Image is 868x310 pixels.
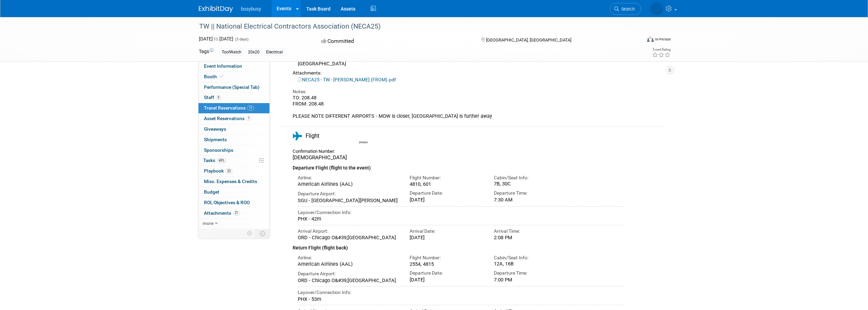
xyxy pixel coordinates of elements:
[233,210,240,215] span: 21
[410,190,484,196] div: Departure Date:
[204,116,251,121] span: Asset Reservations
[494,190,568,196] div: Departure Time:
[198,187,269,197] a: Budget
[244,229,256,238] td: Personalize Event Tab Strip
[198,208,269,218] a: Attachments21
[198,114,269,124] a: Asset Reservations1
[410,228,484,234] div: Arrival Date:
[204,74,225,79] span: Booth
[410,234,484,241] div: [DATE]
[298,289,624,296] div: Layover/Connection Info:
[293,147,340,154] div: Confirmation Number:
[647,36,654,42] img: Format-Inperson.png
[293,241,624,252] div: Return Flight (flight back)
[410,270,484,276] div: Departure Date:
[619,6,635,12] span: Search
[204,126,226,132] span: Giveaways
[610,3,641,15] a: Search
[298,228,400,234] div: Arrival Airport:
[216,95,221,100] span: 9
[298,209,624,216] div: Layover/Connection Info:
[198,135,269,145] a: Shipments
[220,75,223,78] i: Booth reservation complete
[298,181,400,187] div: American Airlines (AAL)
[204,189,219,195] span: Budget
[198,177,269,187] a: Misc. Expenses & Credits
[199,36,233,42] span: [DATE] [DATE]
[486,37,571,43] span: [GEOGRAPHIC_DATA], [GEOGRAPHIC_DATA]
[298,255,400,261] div: Airline:
[241,6,261,12] span: busybusy
[204,95,221,100] span: Staff
[655,37,671,42] div: In-Person
[198,93,269,103] a: Staff9
[410,181,484,187] div: 4810, 601
[410,255,484,261] div: Flight Number:
[298,191,400,197] div: Departure Airport:
[494,197,568,203] div: 7:30 AM
[293,88,624,95] div: Notes:
[298,77,396,82] a: NECA25 - TW - [PERSON_NAME] (FROM).pdf
[652,48,671,51] div: Event Rating
[298,175,400,181] div: Airline:
[198,198,269,208] a: ROI, Objectives & ROO
[204,147,233,153] span: Sponsorships
[204,179,257,184] span: Misc. Expenses & Credits
[298,234,400,241] div: ORD - Chicago O&#39;[GEOGRAPHIC_DATA]
[198,124,269,134] a: Giveaways
[198,166,269,176] a: Playbook23
[204,168,232,174] span: Playbook
[298,197,400,203] div: SGU - [GEOGRAPHIC_DATA][PERSON_NAME]
[359,140,368,144] div: Braden Gillespie
[246,49,262,56] div: 20x20
[198,156,269,166] a: Tasks69%
[225,168,232,174] span: 23
[197,20,631,33] div: TW || National Electrical Contractors Association (NECA25)
[494,270,568,276] div: Departure Time:
[293,154,347,161] span: [DEMOGRAPHIC_DATA]
[247,105,254,111] span: 11
[198,61,269,71] a: Event Information
[298,216,624,222] div: PHX - 42m
[494,255,568,261] div: Cabin/Seat Info:
[298,271,400,277] div: Departure Airport:
[650,2,663,15] img: Tucker Farmer
[306,132,319,139] span: Flight
[293,161,624,172] div: Departure Flight (flight to the event)
[220,49,244,56] div: ToolWatch
[494,181,568,187] div: 7B, 30C
[264,49,285,56] div: Electrical
[410,197,484,203] div: [DATE]
[204,210,240,216] span: Attachments
[204,63,242,69] span: Event Information
[203,221,214,226] span: more
[494,228,568,234] div: Arrival Time:
[293,95,624,119] div: TO: 208.48 FROM: 208.48 PLEASE NOTE DIFFERENT AIRPORTS - MDW is closer, [GEOGRAPHIC_DATA] is furt...
[601,35,671,46] div: Event Format
[293,70,624,76] div: Attachments:
[255,229,269,238] td: Toggle Event Tabs
[204,105,254,111] span: Travel Reservations
[494,277,568,283] div: 7:00 PM
[410,175,484,181] div: Flight Number:
[198,72,269,82] a: Booth
[357,131,369,144] div: Braden Gillespie
[494,175,568,181] div: Cabin/Seat Info:
[203,158,226,163] span: Tasks
[293,132,302,140] i: Flight
[204,137,227,142] span: Shipments
[494,261,568,267] div: 12A, 16B
[199,48,214,56] td: Tags
[319,35,470,47] div: Committed
[298,277,400,283] div: ORD - Chicago O&#39;[GEOGRAPHIC_DATA]
[359,131,369,140] img: Braden Gillespie
[213,36,219,42] span: to
[410,261,484,267] div: 2554, 4815
[198,218,269,229] a: more
[298,261,400,267] div: American Airlines (AAL)
[199,6,233,13] img: ExhibitDay
[198,82,269,93] a: Performance (Special Tab)
[204,200,250,205] span: ROI, Objectives & ROO
[494,234,568,241] div: 2:08 PM
[234,37,249,42] span: (3 days)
